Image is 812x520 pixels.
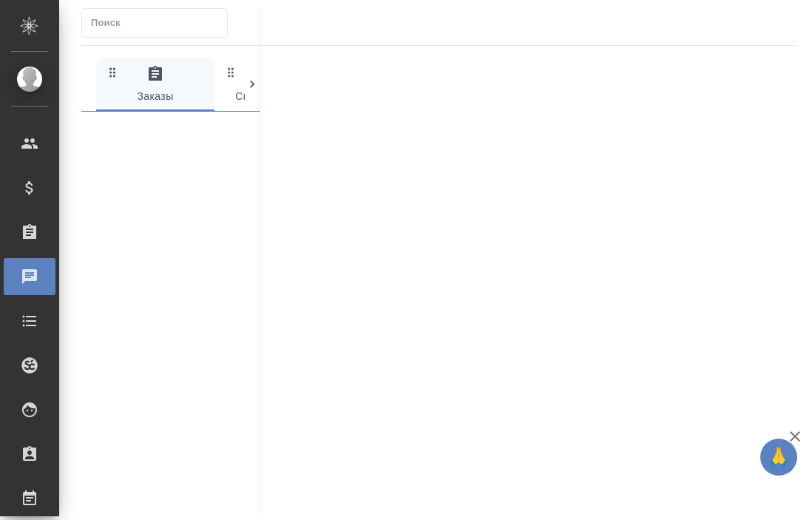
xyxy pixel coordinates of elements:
span: Заказы [105,65,206,106]
span: Спецификации [223,65,324,106]
svg: Зажми и перетащи, чтобы поменять порядок вкладок [224,65,238,79]
span: 🙏 [766,442,791,473]
svg: Зажми и перетащи, чтобы поменять порядок вкладок [106,65,120,79]
input: Поиск [91,13,227,33]
button: 🙏 [760,439,797,476]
